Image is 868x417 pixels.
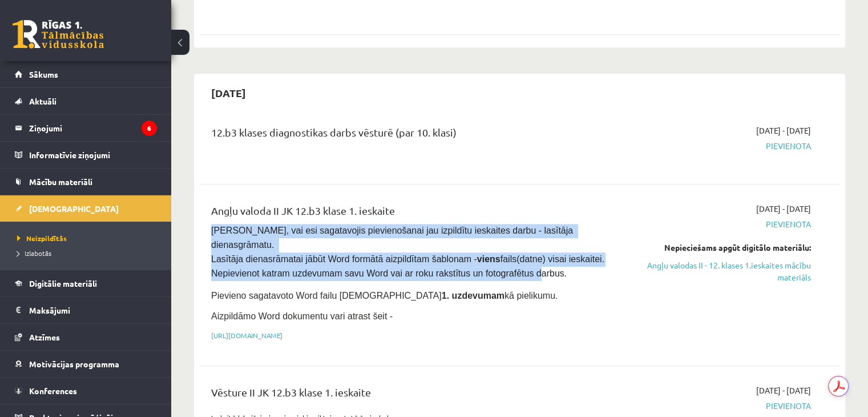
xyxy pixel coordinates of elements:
span: Konferences [29,386,77,396]
a: Ziņojumi6 [15,115,157,141]
legend: Ziņojumi [29,115,157,141]
span: [DATE] - [DATE] [756,125,811,137]
span: Pievieno sagatavoto Word failu [DEMOGRAPHIC_DATA] kā pielikumu. [211,291,558,300]
legend: Maksājumi [29,297,157,323]
a: Rīgas 1. Tālmācības vidusskola [13,20,104,49]
a: Motivācijas programma [15,351,157,377]
a: Neizpildītās [17,233,160,243]
span: Atzīmes [29,332,60,342]
span: Aizpildāmo Word dokumentu vari atrast šeit - [211,311,393,321]
a: Informatīvie ziņojumi [15,142,157,168]
span: Mācību materiāli [29,177,92,187]
span: [DEMOGRAPHIC_DATA] [29,203,119,214]
a: [URL][DOMAIN_NAME] [211,331,282,340]
span: Neizpildītās [17,234,67,243]
legend: Informatīvie ziņojumi [29,142,157,168]
a: [DEMOGRAPHIC_DATA] [15,195,157,222]
div: Angļu valoda II JK 12.b3 klase 1. ieskaite [211,203,605,224]
i: 6 [142,121,157,136]
span: Pievienota [623,140,811,152]
div: 12.b3 klases diagnostikas darbs vēsturē (par 10. klasi) [211,125,605,146]
div: Vēsture II JK 12.b3 klase 1. ieskaite [211,384,605,406]
span: [DATE] - [DATE] [756,203,811,215]
span: Digitālie materiāli [29,278,97,288]
a: Mācību materiāli [15,169,157,195]
h2: [DATE] [200,79,257,106]
strong: 1. uzdevumam [442,291,504,300]
a: Digitālie materiāli [15,270,157,296]
span: Aktuāli [29,96,56,106]
a: Angļu valodas II - 12. klases 1.ieskaites mācību materiāls [623,259,811,283]
span: Motivācijas programma [29,359,119,369]
span: Pievienota [623,400,811,412]
a: Atzīmes [15,324,157,350]
a: Maksājumi [15,297,157,323]
a: Konferences [15,378,157,404]
span: Izlabotās [17,248,51,258]
a: Aktuāli [15,88,157,114]
a: Izlabotās [17,248,160,258]
span: [DATE] - [DATE] [756,384,811,396]
span: Sākums [29,69,58,79]
a: Sākums [15,61,157,87]
span: [PERSON_NAME], vai esi sagatavojis pievienošanai jau izpildītu ieskaites darbu - lasītāja dienasg... [211,226,607,278]
div: Nepieciešams apgūt digitālo materiālu: [623,242,811,254]
strong: viens [477,254,500,264]
span: Pievienota [623,218,811,230]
